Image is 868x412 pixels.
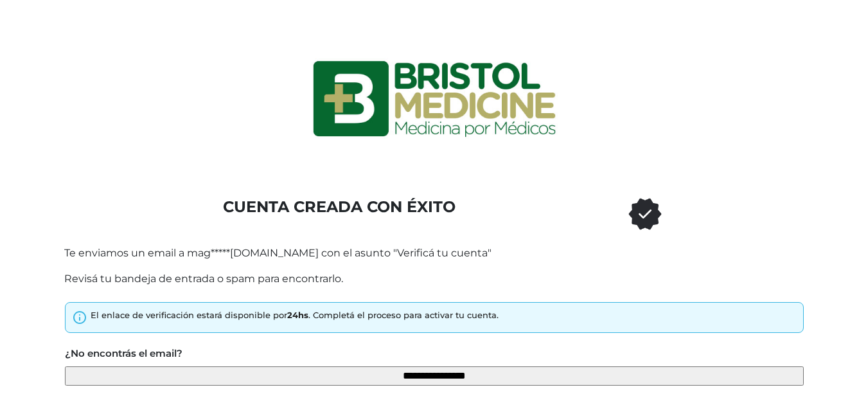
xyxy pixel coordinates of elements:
[64,246,804,261] p: Te enviamos un email a mag*****[DOMAIN_NAME] con el asunto "Verificá tu cuenta"
[186,198,493,217] h1: CUENTA CREADA CON ÉXITO
[64,271,804,287] p: Revisá tu bandeja de entrada o spam para encontrarlo.
[91,309,499,322] div: El enlace de verificación estará disponible por . Completá el proceso para activar tu cuenta.
[287,310,308,320] strong: 24hs
[65,346,182,361] label: ¿No encontrás el email?
[261,15,608,183] img: logo_ingresarbristol.jpg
